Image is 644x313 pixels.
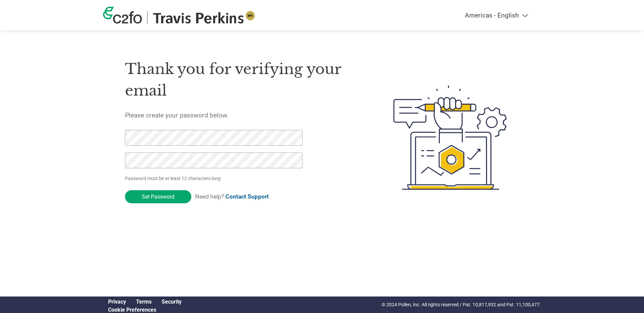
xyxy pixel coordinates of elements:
[382,301,541,308] p: © 2024 Pollen, Inc. All rights reserved / Pat. 10,817,932 and Pat. 11,100,477.
[125,111,361,119] h5: Please create your password below.
[103,307,187,313] div: Open Cookie Preferences Modal
[125,175,305,182] p: Password must be at least 12 characters long
[381,48,519,227] img: create-password
[108,299,126,305] a: Privacy
[108,307,156,313] a: Cookie Preferences, opens a dedicated popup modal window
[195,193,269,200] span: Need help?
[103,7,142,24] img: c2fo logo
[136,299,152,305] a: Terms
[162,299,182,305] a: Security
[125,190,191,203] input: Set Password
[225,193,269,200] a: Contact Support
[125,58,361,102] h1: Thank you for verifying your email
[153,11,255,24] img: Travis Perkins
